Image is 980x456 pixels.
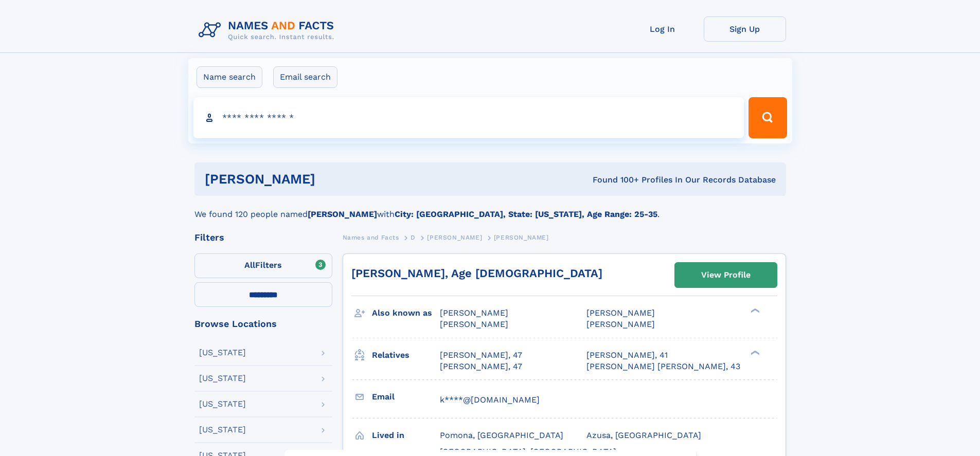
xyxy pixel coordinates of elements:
a: [PERSON_NAME], 47 [440,350,522,361]
span: [PERSON_NAME] [494,234,549,241]
div: Browse Locations [194,319,332,329]
div: [US_STATE] [199,349,246,357]
div: ❯ [748,349,760,356]
span: [PERSON_NAME] [440,308,508,318]
div: [US_STATE] [199,426,246,434]
h3: Also known as [372,304,440,322]
a: Names and Facts [343,231,399,244]
div: View Profile [701,263,751,287]
input: search input [193,97,744,138]
span: Pomona, [GEOGRAPHIC_DATA] [440,430,563,440]
span: [PERSON_NAME] [586,319,655,329]
span: D [411,234,416,241]
label: Email search [273,66,337,88]
a: Log In [621,16,704,42]
a: [PERSON_NAME], 41 [586,350,668,361]
a: [PERSON_NAME] [427,231,482,244]
a: [PERSON_NAME], Age [DEMOGRAPHIC_DATA] [351,267,602,280]
div: [US_STATE] [199,374,246,382]
b: [PERSON_NAME] [308,209,377,219]
span: [PERSON_NAME] [440,319,508,329]
span: [PERSON_NAME] [427,234,482,241]
a: [PERSON_NAME] [PERSON_NAME], 43 [586,361,740,372]
div: Filters [194,233,332,242]
h3: Lived in [372,427,440,444]
img: Logo Names and Facts [194,16,343,44]
a: View Profile [675,263,777,287]
div: Found 100+ Profiles In Our Records Database [454,174,776,186]
div: [US_STATE] [199,400,246,408]
h1: [PERSON_NAME] [205,173,454,186]
div: ❯ [748,307,760,314]
a: D [411,231,416,244]
a: [PERSON_NAME], 47 [440,361,522,372]
button: Search Button [749,97,787,138]
span: [PERSON_NAME] [586,308,655,318]
span: All [244,260,255,270]
h3: Email [372,388,440,406]
label: Name search [197,66,262,88]
div: We found 120 people named with . [194,196,786,221]
b: City: [GEOGRAPHIC_DATA], State: [US_STATE], Age Range: 25-35 [395,209,657,219]
h3: Relatives [372,346,440,364]
a: Sign Up [704,16,786,42]
span: Azusa, [GEOGRAPHIC_DATA] [586,430,701,440]
label: Filters [194,253,332,278]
